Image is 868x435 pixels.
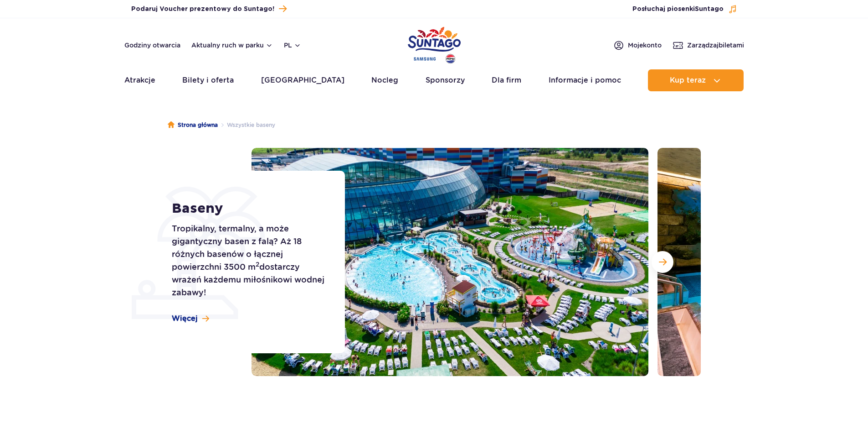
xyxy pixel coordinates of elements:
span: Więcej [172,314,198,324]
span: Zarządzaj biletami [687,41,744,50]
span: Podaruj Voucher prezentowy do Suntago! [131,5,274,14]
button: Aktualny ruch w parku [191,42,273,49]
li: Wszystkie baseny [218,121,275,130]
a: Informacje i pomoc [549,69,621,91]
a: Dla firm [492,69,521,91]
a: Bilety i oferta [182,69,234,91]
h1: Baseny [172,200,324,217]
a: Podaruj Voucher prezentowy do Suntago! [131,3,287,15]
sup: 2 [256,261,259,268]
a: [GEOGRAPHIC_DATA] [261,69,344,91]
a: Zarządzajbiletami [673,40,744,51]
a: Park of Poland [408,23,461,65]
span: Posłuchaj piosenki [632,5,724,14]
button: Kup teraz [648,69,744,91]
a: Nocleg [371,69,398,91]
span: Suntago [695,6,724,12]
a: Atrakcje [124,69,155,91]
a: Sponsorzy [426,69,465,91]
button: pl [284,41,301,50]
span: Moje konto [628,41,662,50]
span: Kup teraz [670,76,706,84]
a: Mojekonto [613,40,662,51]
img: Zewnętrzna część Suntago z basenami i zjeżdżalniami, otoczona leżakami i zielenią [252,148,648,376]
button: Następny slajd [652,251,673,273]
button: Posłuchaj piosenkiSuntago [632,5,737,14]
p: Tropikalny, termalny, a może gigantyczny basen z falą? Aż 18 różnych basenów o łącznej powierzchn... [172,222,324,299]
a: Więcej [172,314,209,324]
a: Strona główna [168,121,218,130]
a: Godziny otwarcia [124,41,180,50]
